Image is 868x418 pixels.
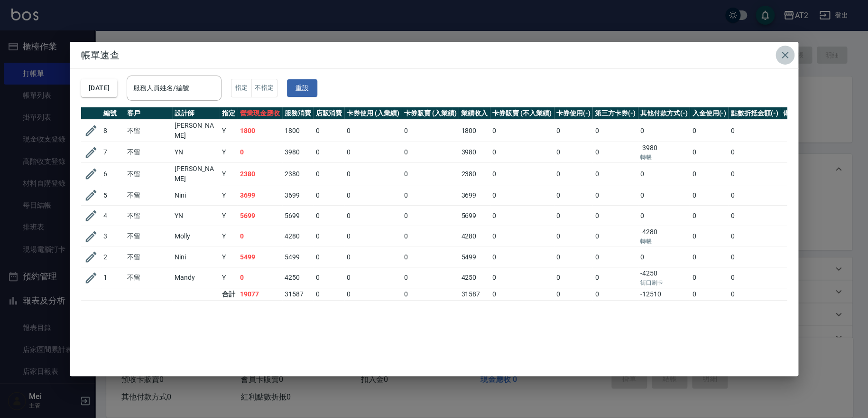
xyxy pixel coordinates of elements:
[638,163,690,185] td: 0
[313,247,344,267] td: 0
[690,142,729,163] td: 0
[101,120,125,142] td: 8
[402,267,459,288] td: 0
[344,107,402,120] th: 卡券使用 (入業績)
[172,247,220,267] td: Nini
[238,288,282,301] td: 19077
[690,267,729,288] td: 0
[638,288,690,301] td: -12510
[313,185,344,206] td: 0
[101,107,125,120] th: 編號
[238,267,282,288] td: 0
[220,163,238,185] td: Y
[554,163,593,185] td: 0
[125,226,172,247] td: 不留
[490,267,554,288] td: 0
[344,206,402,226] td: 0
[172,185,220,206] td: Nini
[690,163,729,185] td: 0
[490,185,554,206] td: 0
[172,267,220,288] td: Mandy
[729,120,781,142] td: 0
[220,288,238,301] td: 合計
[251,79,277,97] button: 不指定
[459,267,490,288] td: 4250
[638,267,690,288] td: -4250
[729,226,781,247] td: 0
[638,226,690,247] td: -4280
[638,142,690,163] td: -3980
[125,267,172,288] td: 不留
[638,107,690,120] th: 其他付款方式(-)
[402,226,459,247] td: 0
[344,142,402,163] td: 0
[592,226,638,247] td: 0
[282,206,314,226] td: 5699
[592,267,638,288] td: 0
[459,107,490,120] th: 業績收入
[344,185,402,206] td: 0
[402,288,459,301] td: 0
[220,226,238,247] td: Y
[640,278,688,287] p: 街口刷卡
[402,120,459,142] td: 0
[238,206,282,226] td: 5699
[490,107,554,120] th: 卡券販賣 (不入業績)
[690,206,729,226] td: 0
[313,206,344,226] td: 0
[101,142,125,163] td: 7
[402,163,459,185] td: 0
[344,163,402,185] td: 0
[125,163,172,185] td: 不留
[172,120,220,142] td: [PERSON_NAME]
[238,107,282,120] th: 營業現金應收
[592,185,638,206] td: 0
[729,163,781,185] td: 0
[592,120,638,142] td: 0
[690,226,729,247] td: 0
[101,226,125,247] td: 3
[172,163,220,185] td: [PERSON_NAME]
[554,120,593,142] td: 0
[554,185,593,206] td: 0
[282,107,314,120] th: 服務消費
[729,185,781,206] td: 0
[690,247,729,267] td: 0
[490,142,554,163] td: 0
[313,163,344,185] td: 0
[459,163,490,185] td: 2380
[402,142,459,163] td: 0
[220,120,238,142] td: Y
[238,142,282,163] td: 0
[220,107,238,120] th: 指定
[554,107,593,120] th: 卡券使用(-)
[282,267,314,288] td: 4250
[238,247,282,267] td: 5499
[81,79,117,97] button: [DATE]
[554,206,593,226] td: 0
[640,237,688,246] p: 轉帳
[70,42,798,68] h2: 帳單速查
[101,163,125,185] td: 6
[125,107,172,120] th: 客戶
[344,247,402,267] td: 0
[402,247,459,267] td: 0
[554,142,593,163] td: 0
[638,247,690,267] td: 0
[238,120,282,142] td: 1800
[638,185,690,206] td: 0
[238,163,282,185] td: 2380
[313,107,344,120] th: 店販消費
[172,142,220,163] td: YN
[729,206,781,226] td: 0
[459,226,490,247] td: 4280
[172,206,220,226] td: YN
[231,79,251,97] button: 指定
[172,226,220,247] td: Molly
[640,153,688,161] p: 轉帳
[638,120,690,142] td: 0
[690,120,729,142] td: 0
[101,185,125,206] td: 5
[592,142,638,163] td: 0
[490,288,554,301] td: 0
